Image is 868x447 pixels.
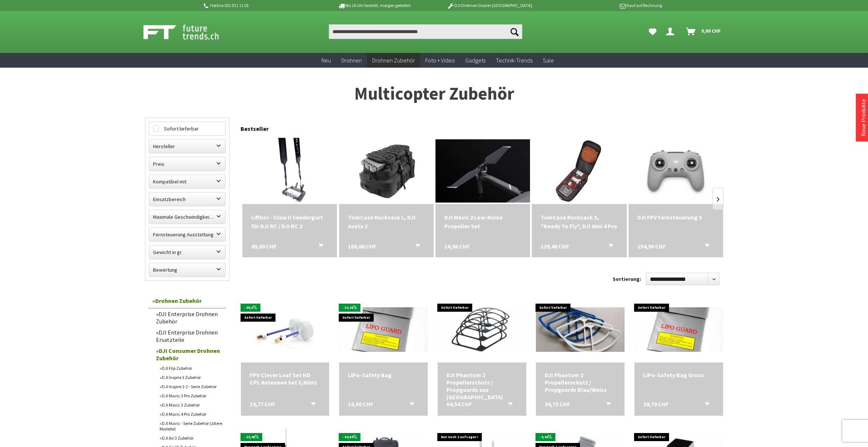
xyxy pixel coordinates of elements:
button: Suchen [507,24,522,39]
a: LiPo-Safety Bag 13,50 CHF In den Warenkorb [348,371,419,379]
a: DJI Mavic 3 Zubehör [156,400,226,410]
a: Neu [316,53,336,68]
a: DJI Inspire 1-2 - Serie Zubehör [156,382,226,391]
a: DJI Phantom 2 Propellerschutz / Propguards Blau/Weiss 34,73 CHF In den Warenkorb [545,371,616,393]
span: Neu [321,57,331,64]
label: Maximale Geschwindigkeit in km/h [149,210,225,223]
div: TomCase Rucksack L, DJI Avata 2 [348,213,425,230]
a: DJI Mavic 4 Pro Zubehör [156,410,226,419]
button: In den Warenkorb [499,400,517,410]
span: Drohnen Zubehör [372,57,415,64]
a: DJI Phantom 2 Propellerschutz / Propguards aus [GEOGRAPHIC_DATA] 64,54 CHF In den Warenkorb [447,371,517,401]
img: DJI Mavic 2 Low-Noise Propeller Set [435,139,530,202]
div: DJI Mavic 2 Low-Noise Propeller Set [444,213,521,230]
a: DJI Inspire 3 Zubehör [156,373,226,382]
span: Foto + Video [425,57,455,64]
img: LiPo-Safety Bag [339,307,428,352]
span: 129,48 CHF [541,242,569,251]
span: 64,54 CHF [447,400,472,408]
div: LiPo-Safety Bag [348,371,419,379]
button: In den Warenkorb [310,242,327,251]
p: Kauf auf Rechnung [547,1,662,10]
p: Hotline 032 511 11 03 [202,1,317,10]
img: Shop Futuretrends - zur Startseite wechseln [143,23,235,41]
span: 14,96 CHF [444,242,470,251]
a: Drohnen Zubehör [367,53,420,68]
img: DJI Phantom 2 Propellerschutz / Propguards aus Karbon [438,307,526,352]
input: Produkt, Marke, Kategorie, EAN, Artikelnummer… [329,24,522,39]
img: LiPo-Safety Bag Gross [634,307,723,352]
a: Foto + Video [420,53,460,68]
div: TomCase Rucksack S, "Ready To Fly", DJI Mini 4 Pro [541,213,618,230]
img: TomCase Rucksack S, "Ready To Fly", DJI Mini 4 Pro [546,138,612,204]
a: Gadgets [460,53,491,68]
a: Drohnen [336,53,367,68]
label: Sofort lieferbar [149,122,225,135]
label: Bewertung [149,263,225,276]
h1: Multicopter Zubehör [145,85,723,103]
div: Lifthor - Claw II Sendergurt für DJI RC / DJI RC 2 [251,213,328,230]
img: Lifthor - Claw II Sendergurt für DJI RC / DJI RC 2 [266,138,314,204]
label: Fernsteuerung Ausstattung [149,228,225,241]
button: In den Warenkorb [696,242,714,251]
a: DJI Mavic 3 Pro Zubehör [156,391,226,400]
button: In den Warenkorb [597,400,615,410]
div: FPV Clever Leaf Set HD CPL Antennen Set 5,8GHz [250,371,321,386]
a: Drohnen Zubehör [149,293,226,308]
button: In den Warenkorb [600,242,617,251]
label: Kompatibel mit [149,175,225,188]
div: DJI Phantom 2 Propellerschutz / Propguards Blau/Weiss [545,371,616,393]
a: Lifthor - Claw II Sendergurt für DJI RC / DJI RC 2 49,00 CHF In den Warenkorb [251,213,328,230]
span: 169,00 CHF [348,242,376,251]
div: DJI FPV Fernsteuerung 3 [637,213,714,222]
a: DJI Mavic - Serie Zubehör (ältere Modelle) [156,419,226,433]
a: DJI Mavic 2 Low-Noise Propeller Set 14,96 CHF [444,213,521,230]
a: TomCase Rucksack S, "Ready To Fly", DJI Mini 4 Pro 129,48 CHF In den Warenkorb [541,213,618,230]
a: Meine Favoriten [645,24,660,39]
a: DJI Enterprise Drohnen Ersatzteile [152,327,226,345]
a: LiPo-Safety Bag Gross 39,70 CHF In den Warenkorb [643,371,714,379]
label: Hersteller [149,140,225,153]
a: FPV Clever Leaf Set HD CPL Antennen Set 5,8GHz 19,77 CHF In den Warenkorb [250,371,321,386]
img: DJI Phantom 2 Propellerschutz / Propguards Blau/Weiss [536,307,625,352]
div: Bestseller [241,118,723,136]
a: TomCase Rucksack L, DJI Avata 2 169,00 CHF In den Warenkorb [348,213,425,230]
a: DJI Air 3 Zubehör [156,433,226,443]
a: Neue Produkte [860,99,867,136]
span: 39,70 CHF [643,400,669,408]
img: DJI FPV Fernsteuerung 3 [629,139,723,202]
span: Gadgets [465,57,485,64]
a: DJI Consumer Drohnen Zubehör [152,345,226,364]
button: In den Warenkorb [302,400,320,410]
button: In den Warenkorb [401,400,418,410]
a: Warenkorb [683,24,725,39]
a: Sale [538,53,559,68]
span: 13,50 CHF [348,400,373,408]
p: Bis 16 Uhr bestellt, morgen geliefert. [317,1,432,10]
a: Dein Konto [663,24,680,39]
button: In den Warenkorb [406,242,424,251]
span: 154,90 CHF [637,242,666,251]
button: In den Warenkorb [696,400,714,410]
img: FPV Clever Leaf Set HD CPL Antennen Set 5,8GHz [252,296,318,362]
label: Einsatzbereich [149,193,225,206]
div: LiPo-Safety Bag Gross [643,371,714,379]
span: 34,73 CHF [545,400,570,408]
a: Technik-Trends [491,53,538,68]
span: Drohnen [341,57,362,64]
label: Sortierung: [613,273,641,285]
label: Gewicht in gr [149,246,225,259]
a: DJI Enterprise Drohnen Zubehör [152,308,226,327]
span: 0,00 CHF [701,25,721,37]
p: DJI Drohnen Dealer [GEOGRAPHIC_DATA] [432,1,547,10]
a: DJI Flip Zubehör [156,364,226,373]
label: Preis [149,157,225,171]
span: Sale [543,57,554,64]
span: 49,00 CHF [251,242,277,251]
span: Technik-Trends [496,57,533,64]
a: DJI FPV Fernsteuerung 3 154,90 CHF In den Warenkorb [637,213,714,222]
div: DJI Phantom 2 Propellerschutz / Propguards aus [GEOGRAPHIC_DATA] [447,371,517,401]
img: TomCase Rucksack L, DJI Avata 2 [353,138,419,204]
span: 19,77 CHF [250,400,275,408]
